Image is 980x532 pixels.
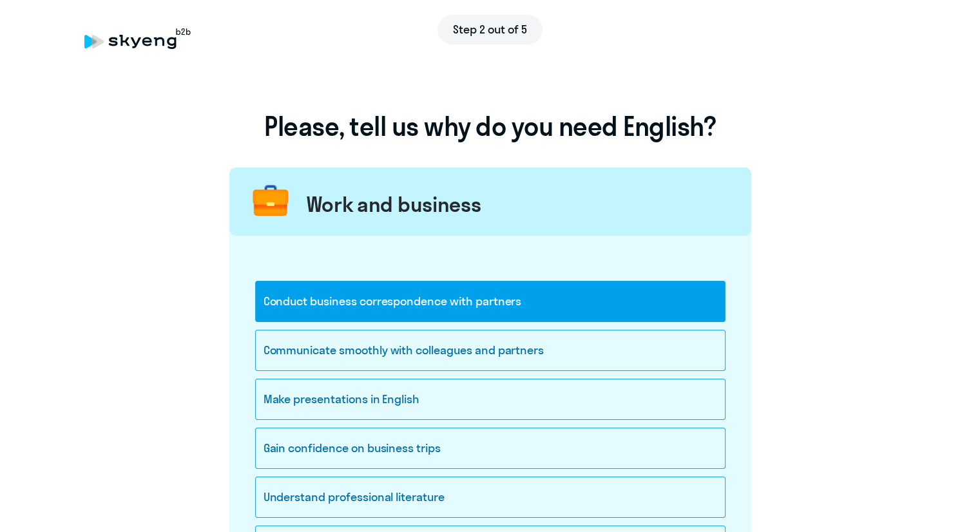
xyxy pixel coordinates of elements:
[255,281,725,322] div: Conduct business correspondence with partners
[229,111,751,142] h1: Please, tell us why do you need English?
[255,330,725,371] div: Communicate smoothly with colleagues and partners
[255,428,725,469] div: Gain confidence on business trips
[453,21,526,38] span: Step 2 out of 5
[307,191,481,217] div: Work and business
[255,477,725,518] div: Understand professional literature
[255,379,725,420] div: Make presentations in English
[247,178,294,225] img: briefcase.png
